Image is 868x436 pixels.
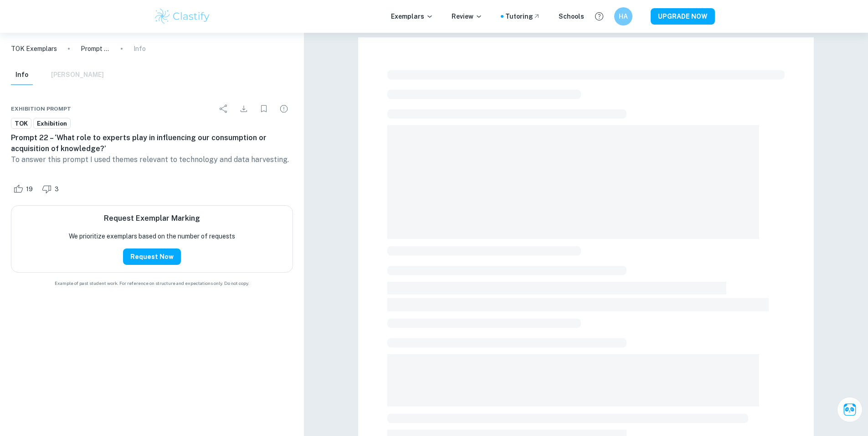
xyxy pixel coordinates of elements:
p: We prioritize exemplars based on the number of requests [69,231,235,241]
div: Download [235,100,253,118]
div: Like [11,182,38,196]
div: Dislike [40,182,64,196]
span: Exhibition Prompt [11,105,71,113]
h6: Request Exemplar Marking [104,213,200,224]
span: 3 [50,185,64,194]
p: Info [134,44,146,54]
button: Help and Feedback [591,9,607,24]
span: 19 [21,185,38,194]
p: Review [452,11,483,21]
a: Tutoring [505,11,540,21]
a: Schools [559,11,584,21]
h6: HA [618,11,628,21]
a: Exhibition [33,118,71,129]
p: To answer this prompt I used themes relevant to technology and data harvesting. [11,154,293,165]
span: Exhibition [34,119,70,128]
p: Exemplars [391,11,433,21]
h6: Prompt 22 – ‘What role to experts play in influencing our consumption or acquisition of knowledge?’ [11,132,293,154]
div: Report issue [275,100,293,118]
button: Info [11,65,33,85]
span: TOK [11,119,31,128]
p: Prompt 22 – ‘What role to experts play in influencing our consumption or acquisition of knowledge?’ [81,44,110,54]
a: TOK [11,118,31,129]
button: HA [614,7,632,25]
button: Ask Clai [837,397,863,422]
span: Example of past student work. For reference on structure and expectations only. Do not copy. [11,280,293,287]
div: Share [215,100,233,118]
img: Clastify logo [154,7,211,25]
button: UPGRADE NOW [651,8,715,25]
a: TOK Exemplars [11,44,57,54]
div: Bookmark [255,100,273,118]
button: Request Now [123,248,181,265]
